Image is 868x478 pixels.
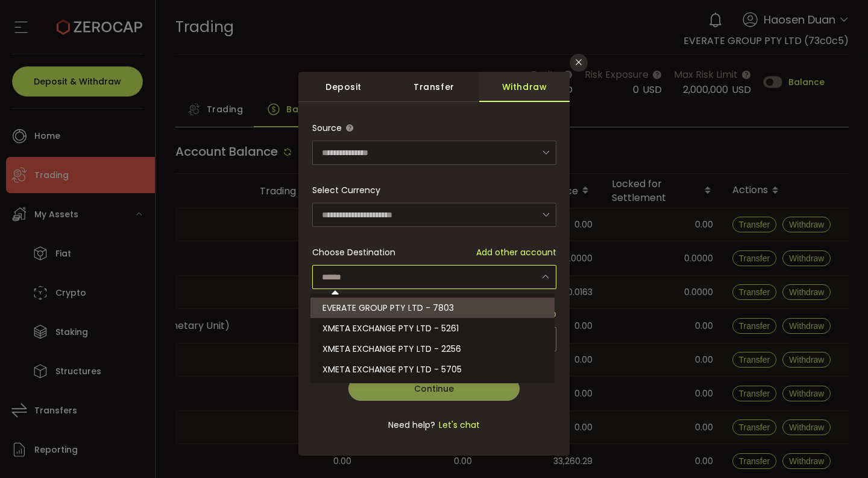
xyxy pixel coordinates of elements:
span: Source [312,116,342,140]
span: XMETA EXCHANGE PTY LTD - 5705 [322,363,462,375]
button: Continue [348,377,520,401]
span: Add other account [476,240,556,264]
label: Select Currency [312,184,380,196]
span: Let's chat [435,419,480,431]
span: EVERATE GROUP PTY LTD - 7803 [322,302,454,314]
span: Continue [414,383,454,395]
span: XMETA EXCHANGE PTY LTD - 2256 [322,343,461,355]
iframe: Chat Widget [725,348,868,478]
span: Choose Destination [312,240,395,264]
div: dialog [298,72,570,456]
span: Need help? [388,419,435,431]
span: XMETA EXCHANGE PTY LTD - 5261 [322,322,459,334]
